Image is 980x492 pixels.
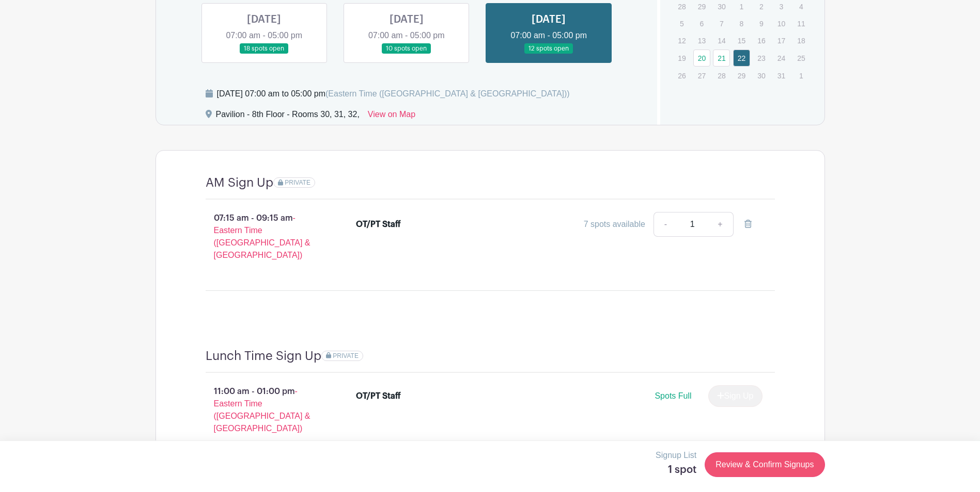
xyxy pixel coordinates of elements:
[713,15,730,31] p: 7
[693,68,710,84] p: 27
[792,15,810,31] p: 11
[792,50,810,66] p: 25
[325,89,570,98] span: (Eastern Time ([GEOGRAPHIC_DATA] & [GEOGRAPHIC_DATA]))
[656,449,696,462] p: Signup List
[733,50,750,67] a: 22
[693,32,710,48] p: 13
[753,32,770,48] p: 16
[753,15,770,31] p: 9
[655,391,691,400] span: Spots Full
[189,381,340,439] p: 11:00 am - 01:00 pm
[713,68,730,84] p: 28
[356,390,401,402] div: OT/PT Staff
[285,179,310,186] span: PRIVATE
[206,349,321,364] h4: Lunch Time Sign Up
[753,50,770,66] p: 23
[713,50,730,67] a: 21
[707,212,733,237] a: +
[733,32,750,48] p: 15
[733,68,750,84] p: 29
[792,32,810,48] p: 18
[673,68,690,84] p: 26
[654,212,677,237] a: -
[753,68,770,84] p: 30
[693,15,710,31] p: 6
[673,15,690,31] p: 5
[693,50,710,67] a: 20
[673,50,690,66] p: 19
[333,352,359,359] span: PRIVATE
[368,108,415,125] a: View on Map
[656,464,696,476] h5: 1 spot
[713,32,730,48] p: 14
[214,214,310,259] span: - Eastern Time ([GEOGRAPHIC_DATA] & [GEOGRAPHIC_DATA])
[705,452,825,477] a: Review & Confirm Signups
[206,175,273,190] h4: AM Sign Up
[773,32,790,48] p: 17
[216,108,360,125] div: Pavilion - 8th Floor - Rooms 30, 31, 32,
[792,68,810,84] p: 1
[189,208,340,266] p: 07:15 am - 09:15 am
[773,15,790,31] p: 10
[214,387,310,433] span: - Eastern Time ([GEOGRAPHIC_DATA] & [GEOGRAPHIC_DATA])
[217,88,570,100] div: [DATE] 07:00 am to 05:00 pm
[673,32,690,48] p: 12
[773,68,790,84] p: 31
[733,15,750,31] p: 8
[584,218,645,231] div: 7 spots available
[773,50,790,66] p: 24
[356,218,401,231] div: OT/PT Staff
